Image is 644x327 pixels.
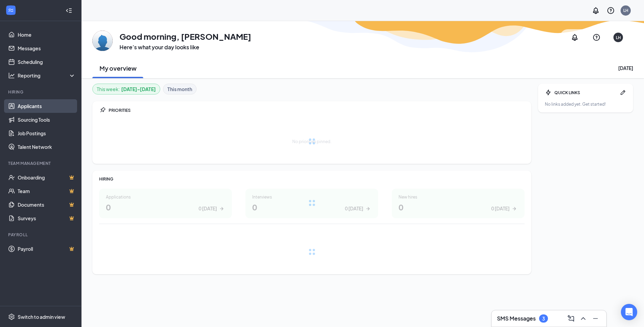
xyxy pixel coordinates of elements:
[607,6,615,15] svg: QuestionInfo
[592,6,600,15] svg: Notifications
[8,313,15,320] svg: Settings
[566,313,576,324] button: ComposeMessage
[591,314,600,323] svg: Minimize
[542,316,545,322] div: 3
[590,313,601,324] button: Minimize
[620,89,626,96] svg: Pen
[567,314,575,323] svg: ComposeMessage
[623,7,628,13] div: LH
[545,101,626,107] div: No links added yet. Get started!
[18,41,76,55] a: Messages
[97,85,156,93] div: This week :
[167,85,192,93] b: This month
[18,113,76,126] a: Sourcing Tools
[18,242,76,256] a: PayrollCrown
[18,99,76,113] a: Applicants
[18,140,76,154] a: Talent Network
[18,211,76,225] a: SurveysCrown
[18,171,76,184] a: OnboardingCrown
[545,89,552,96] svg: Bolt
[18,28,76,41] a: Home
[99,64,136,72] h2: My overview
[18,72,76,79] div: Reporting
[18,184,76,198] a: TeamCrown
[8,72,15,79] svg: Analysis
[18,198,76,211] a: DocumentsCrown
[99,176,525,182] div: HIRING
[92,31,113,51] img: Lilly Harper
[618,65,633,71] div: [DATE]
[497,315,536,322] h3: SMS Messages
[18,126,76,140] a: Job Postings
[592,33,601,41] svg: QuestionInfo
[8,232,74,238] div: Payroll
[579,314,587,323] svg: ChevronUp
[99,107,106,114] svg: Pin
[578,313,589,324] button: ChevronUp
[18,313,65,320] div: Switch to admin view
[8,160,74,166] div: Team Management
[621,304,637,320] div: Open Intercom Messenger
[119,31,251,42] h1: Good morning, [PERSON_NAME]
[554,90,617,96] div: QUICK LINKS
[119,44,251,51] h3: Here’s what your day looks like
[571,33,579,41] svg: Notifications
[66,7,72,14] svg: Collapse
[18,55,76,69] a: Scheduling
[616,35,621,40] div: LH
[109,107,525,113] div: PRIORITIES
[8,89,74,95] div: Hiring
[121,85,156,93] b: [DATE] - [DATE]
[7,7,14,14] svg: WorkstreamLogo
